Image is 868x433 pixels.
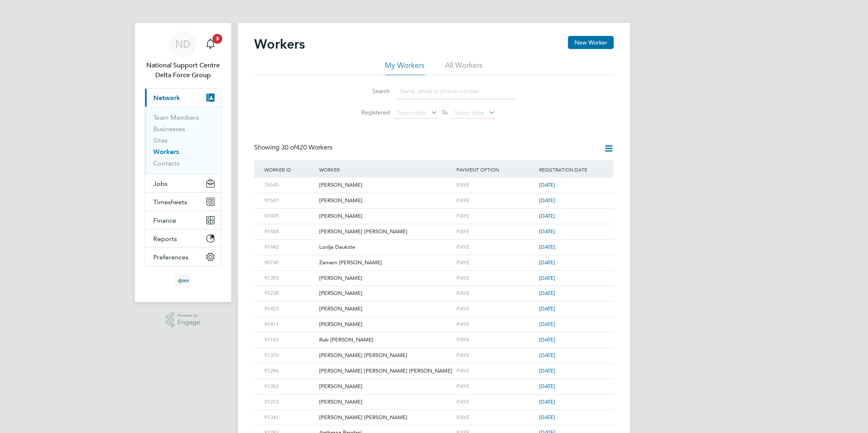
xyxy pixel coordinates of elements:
[177,319,200,326] span: Engage
[254,36,305,52] h2: Workers
[262,239,606,246] a: 91442Lonija DaukstePAYE[DATE]
[145,248,221,266] button: Preferences
[262,209,317,224] div: 91495
[177,312,200,319] span: Powered by
[262,301,317,317] div: 91423
[262,394,606,401] a: 91213[PERSON_NAME]PAYE[DATE]
[317,240,454,255] div: Lonija Daukste
[539,383,555,390] span: [DATE]
[262,255,317,270] div: 90740
[262,208,606,215] a: 91495[PERSON_NAME]PAYE[DATE]
[153,136,168,144] a: Sites
[145,31,221,80] a: NDNational Support Centre Delta Force Group
[262,270,606,277] a: 91393[PERSON_NAME]PAYE[DATE]
[353,87,390,95] label: Search
[317,379,454,394] div: [PERSON_NAME]
[262,364,317,379] div: 91296
[153,159,180,167] a: Contacts
[281,143,296,152] span: 30 of
[262,317,317,332] div: 91411
[439,107,450,118] span: To
[539,336,555,343] span: [DATE]
[262,363,606,370] a: 91296[PERSON_NAME] [PERSON_NAME] [PERSON_NAME]PAYE[DATE]
[262,410,606,417] a: 91341[PERSON_NAME] [PERSON_NAME]PAYE[DATE]
[262,348,317,363] div: 91376
[145,107,221,174] div: Network
[396,83,515,99] input: Name, email or phone number
[317,364,454,379] div: [PERSON_NAME] [PERSON_NAME] [PERSON_NAME]
[262,317,606,324] a: 91411[PERSON_NAME]PAYE[DATE]
[317,271,454,286] div: [PERSON_NAME]
[539,228,555,235] span: [DATE]
[262,240,317,255] div: 91442
[213,34,222,44] span: 3
[539,275,555,281] span: [DATE]
[539,197,555,204] span: [DATE]
[317,224,454,239] div: [PERSON_NAME] [PERSON_NAME]
[262,301,606,308] a: 91423[PERSON_NAME]PAYE[DATE]
[153,148,179,156] a: Workers
[317,209,454,224] div: [PERSON_NAME]
[454,109,484,116] span: Select date
[262,255,606,262] a: 90740Zamam [PERSON_NAME]PAYE[DATE]
[166,312,201,328] a: Powered byEngage
[454,224,537,239] div: PAYE
[262,271,317,286] div: 91393
[317,348,454,363] div: [PERSON_NAME] [PERSON_NAME]
[454,209,537,224] div: PAYE
[262,379,317,394] div: 91352
[385,60,425,75] li: My Workers
[539,243,555,250] span: [DATE]
[202,31,219,57] a: 3
[539,352,555,359] span: [DATE]
[539,290,555,297] span: [DATE]
[317,193,454,208] div: [PERSON_NAME]
[454,348,537,363] div: PAYE
[262,332,606,339] a: 91143Rub [PERSON_NAME]PAYE[DATE]
[454,271,537,286] div: PAYE
[153,235,177,243] span: Reports
[145,60,221,80] span: National Support Centre Delta Force Group
[454,301,537,317] div: PAYE
[539,305,555,312] span: [DATE]
[153,114,199,121] a: Team Members
[145,89,221,107] button: Network
[262,177,606,184] a: 76545[PERSON_NAME]PAYE[DATE]
[454,255,537,270] div: PAYE
[317,395,454,410] div: [PERSON_NAME]
[454,286,537,301] div: PAYE
[262,178,317,193] div: 76545
[153,253,188,261] span: Preferences
[397,109,426,116] span: Select date
[539,367,555,374] span: [DATE]
[317,301,454,317] div: [PERSON_NAME]
[454,160,537,179] div: Payment Option
[317,317,454,332] div: [PERSON_NAME]
[153,94,180,102] span: Network
[454,178,537,193] div: PAYE
[262,160,317,179] div: Worker ID
[145,193,221,211] button: Timesheets
[539,414,555,421] span: [DATE]
[317,178,454,193] div: [PERSON_NAME]
[539,259,555,266] span: [DATE]
[262,425,606,432] a: 91293Ambassa BandasiPAYE[DATE]
[539,212,555,219] span: [DATE]
[262,224,606,231] a: 91444[PERSON_NAME] [PERSON_NAME]PAYE[DATE]
[317,286,454,301] div: [PERSON_NAME]
[262,333,317,348] div: 91143
[539,181,555,188] span: [DATE]
[262,193,606,200] a: 91561[PERSON_NAME]PAYE[DATE]
[317,333,454,348] div: Rub [PERSON_NAME]
[317,160,454,179] div: Worker
[539,398,555,405] span: [DATE]
[568,36,614,49] button: New Worker
[153,198,187,206] span: Timesheets
[262,224,317,239] div: 91444
[153,125,185,133] a: Businesses
[262,348,606,355] a: 91376[PERSON_NAME] [PERSON_NAME]PAYE[DATE]
[153,180,168,187] span: Jobs
[145,275,221,288] a: Go to home page
[262,286,606,292] a: 91238[PERSON_NAME]PAYE[DATE]
[145,174,221,192] button: Jobs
